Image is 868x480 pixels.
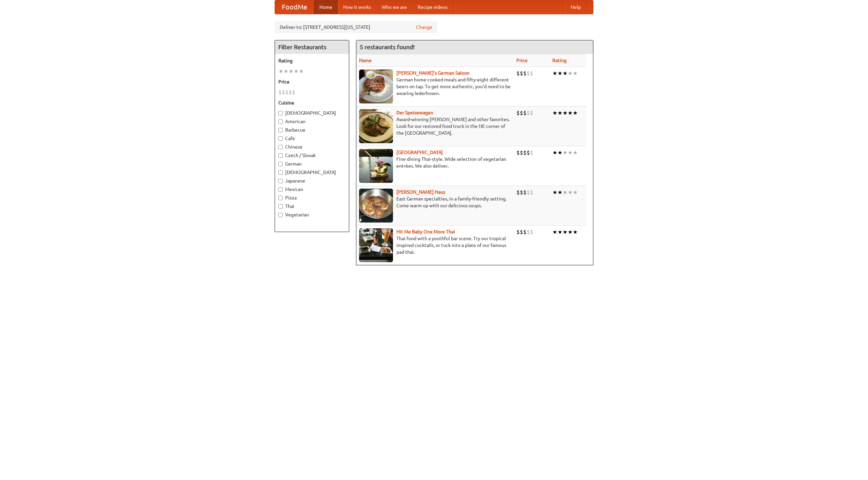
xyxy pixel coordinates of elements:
li: $ [520,149,523,156]
h5: Rating [278,57,346,64]
a: Recipe videos [412,0,453,14]
li: $ [530,149,533,156]
input: Chinese [278,145,283,149]
li: ★ [568,109,573,117]
input: Vegetarian [278,213,283,217]
a: Rating [552,58,567,63]
li: $ [530,189,533,196]
li: $ [520,70,523,77]
input: German [278,162,283,166]
b: [PERSON_NAME] Haus [396,189,445,195]
li: $ [516,189,520,196]
li: $ [527,109,530,117]
a: Home [314,0,338,14]
a: Der Speisewagen [396,110,433,115]
li: ★ [563,70,568,77]
input: American [278,119,283,124]
input: Pizza [278,196,283,200]
li: ★ [552,109,557,117]
p: East German specialties, in a family-friendly setting. Come warm up with our delicious soups. [359,195,511,209]
a: Name [359,58,372,63]
li: $ [527,189,530,196]
label: German [278,160,346,167]
li: ★ [552,189,557,196]
li: $ [523,149,527,156]
li: ★ [563,228,568,236]
input: [DEMOGRAPHIC_DATA] [278,170,283,175]
h4: Filter Restaurants [275,40,349,54]
li: ★ [563,149,568,156]
p: German home-cooked meals and fifty-eight different beers on tap. To get more authentic, you'd nee... [359,76,511,97]
p: Thai food with a youthful bar scene. Try our tropical inspired cocktails, or tuck into a plate of... [359,235,511,255]
li: $ [285,89,289,96]
li: $ [523,189,527,196]
a: [GEOGRAPHIC_DATA] [396,150,443,155]
li: $ [523,109,527,117]
li: ★ [289,68,294,75]
li: ★ [552,228,557,236]
li: ★ [568,149,573,156]
li: ★ [563,109,568,117]
label: Chinese [278,143,346,150]
label: Cafe [278,135,346,142]
a: [PERSON_NAME]'s German Saloon [396,70,470,76]
label: Thai [278,203,346,210]
label: [DEMOGRAPHIC_DATA] [278,169,346,176]
li: $ [530,70,533,77]
li: $ [520,189,523,196]
img: kohlhaus.jpg [359,189,393,223]
li: ★ [557,189,563,196]
li: $ [516,228,520,236]
li: $ [527,149,530,156]
ng-pluralize: 5 restaurants found! [360,44,415,50]
li: ★ [573,228,578,236]
label: Mexican [278,186,346,193]
div: Deliver to: [STREET_ADDRESS][US_STATE] [275,21,437,33]
li: ★ [294,68,299,75]
li: ★ [568,189,573,196]
p: Award-winning [PERSON_NAME] and other favorites. Look for our restored food truck in the NE corne... [359,116,511,136]
li: $ [289,89,292,96]
li: ★ [568,70,573,77]
li: ★ [563,189,568,196]
li: ★ [573,109,578,117]
li: ★ [552,70,557,77]
label: Pizza [278,194,346,201]
label: Barbecue [278,127,346,133]
label: American [278,118,346,125]
a: Change [416,24,432,31]
li: $ [282,89,285,96]
input: Czech / Slovak [278,153,283,158]
h5: Cuisine [278,99,346,106]
label: Vegetarian [278,211,346,218]
a: Who we are [376,0,412,14]
li: ★ [557,70,563,77]
a: Help [565,0,586,14]
li: $ [278,89,282,96]
li: $ [520,228,523,236]
img: speisewagen.jpg [359,109,393,143]
li: ★ [283,68,289,75]
li: $ [516,149,520,156]
a: How it works [338,0,376,14]
label: Japanese [278,177,346,184]
label: [DEMOGRAPHIC_DATA] [278,110,346,116]
input: Barbecue [278,128,283,132]
a: Price [516,58,528,63]
li: ★ [557,109,563,117]
li: ★ [557,228,563,236]
label: Czech / Slovak [278,152,346,159]
li: ★ [573,70,578,77]
input: Japanese [278,179,283,183]
img: satay.jpg [359,149,393,183]
a: Hit Me Baby One More Thai [396,229,455,234]
li: ★ [573,149,578,156]
input: [DEMOGRAPHIC_DATA] [278,111,283,115]
li: $ [292,89,295,96]
li: $ [516,70,520,77]
img: esthers.jpg [359,70,393,103]
li: $ [523,228,527,236]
